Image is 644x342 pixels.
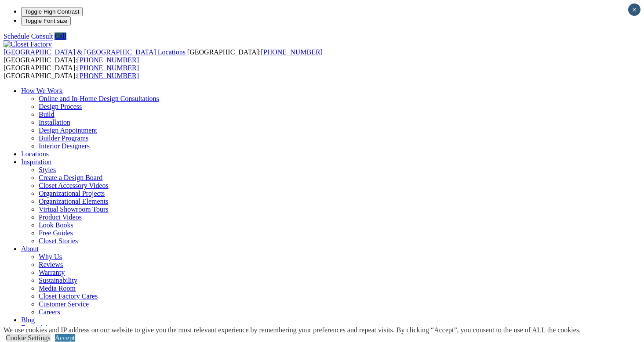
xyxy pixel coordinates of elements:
a: Closet Stories [39,237,78,245]
a: Online and In-Home Design Consultations [39,95,159,102]
a: Accept [55,334,75,342]
a: Build [39,111,55,118]
a: Product Videos [39,213,82,221]
a: Virtual Showroom Tours [39,205,109,213]
a: Reviews [39,261,63,268]
a: Media Room [39,284,76,292]
a: Franchising [21,324,55,331]
a: [PHONE_NUMBER] [77,64,139,72]
a: Careers [39,308,60,316]
a: Create a Design Board [39,174,102,181]
a: Inspiration [21,158,51,166]
span: Toggle Font size [25,18,67,24]
span: Toggle High Contrast [25,8,79,15]
a: Closet Accessory Videos [39,182,109,189]
a: Cookie Settings [6,334,51,342]
a: Interior Designers [39,142,90,150]
a: Look Books [39,221,73,229]
span: [GEOGRAPHIC_DATA]: [GEOGRAPHIC_DATA]: [4,48,323,64]
a: [PHONE_NUMBER] [77,56,139,64]
a: Closet Factory Cares [39,292,98,300]
span: [GEOGRAPHIC_DATA]: [GEOGRAPHIC_DATA]: [4,64,139,79]
a: [PHONE_NUMBER] [261,48,322,56]
a: Installation [39,119,70,126]
a: Styles [39,166,56,173]
a: Builder Programs [39,134,88,142]
a: Organizational Projects [39,190,105,197]
a: Customer Service [39,300,89,308]
a: Warranty [39,269,65,276]
a: Blog [21,316,35,324]
a: Call [55,32,66,40]
a: How We Work [21,87,63,94]
a: Organizational Elements [39,198,108,205]
a: Schedule Consult [4,32,53,40]
img: Closet Factory [4,40,52,48]
a: Locations [21,150,49,158]
a: Sustainability [39,277,77,284]
button: Close [628,4,640,16]
button: Toggle High Contrast [21,7,83,16]
a: Why Us [39,253,62,260]
a: Design Process [39,103,82,110]
a: About [21,245,39,252]
a: [PHONE_NUMBER] [77,72,139,79]
a: Free Guides [39,229,73,237]
span: [GEOGRAPHIC_DATA] & [GEOGRAPHIC_DATA] Locations [4,48,186,56]
div: We use cookies and IP address on our website to give you the most relevant experience by remember... [4,326,581,334]
a: Design Appointment [39,126,97,134]
button: Toggle Font size [21,16,71,25]
a: [GEOGRAPHIC_DATA] & [GEOGRAPHIC_DATA] Locations [4,48,187,56]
